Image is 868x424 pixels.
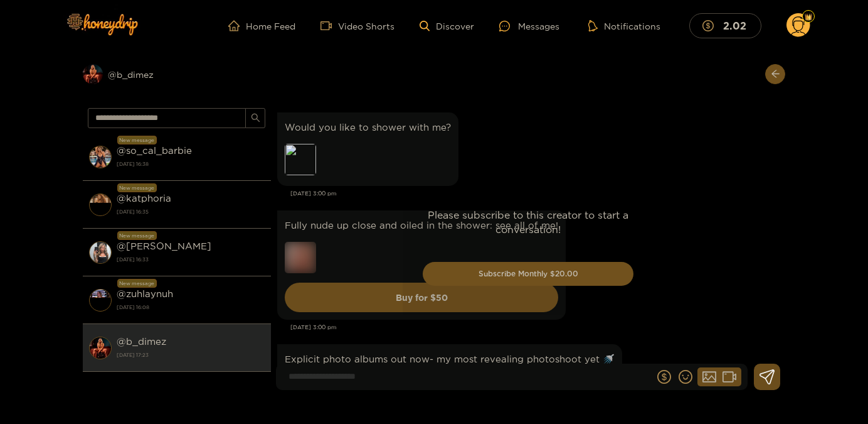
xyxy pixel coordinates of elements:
[117,136,157,144] div: New message
[245,108,265,128] button: search
[83,64,271,84] div: @b_dimez
[117,183,157,192] div: New message
[721,19,748,32] mark: 2.02
[423,208,633,237] p: Please subscribe to this creator to start a conversation!
[89,289,112,312] img: conversation
[251,113,260,124] span: search
[689,13,761,38] button: 2.02
[117,193,171,204] strong: @ katphoria
[117,349,265,361] strong: [DATE] 17:23
[765,64,785,84] button: arrow-left
[117,206,265,217] strong: [DATE] 16:35
[320,20,394,31] a: Video Shorts
[702,20,720,31] span: dollar
[585,19,664,32] button: Notifications
[117,254,265,265] strong: [DATE] 16:33
[89,337,112,359] img: conversation
[420,21,474,31] a: Discover
[117,145,192,156] strong: @ so_cal_barbie
[117,288,173,299] strong: @ zuhlaynuh
[771,69,780,80] span: arrow-left
[423,262,633,286] button: Subscribe Monthly $20.00
[499,19,559,33] div: Messages
[89,146,112,168] img: conversation
[117,231,157,240] div: New message
[117,279,157,288] div: New message
[117,241,211,251] strong: @ [PERSON_NAME]
[117,158,265,170] strong: [DATE] 16:38
[805,13,812,21] img: Fan Level
[117,336,166,347] strong: @ b_dimez
[89,241,112,264] img: conversation
[117,302,265,313] strong: [DATE] 16:08
[228,20,246,31] span: home
[320,20,338,31] span: video-camera
[228,20,295,31] a: Home Feed
[89,193,112,216] img: conversation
